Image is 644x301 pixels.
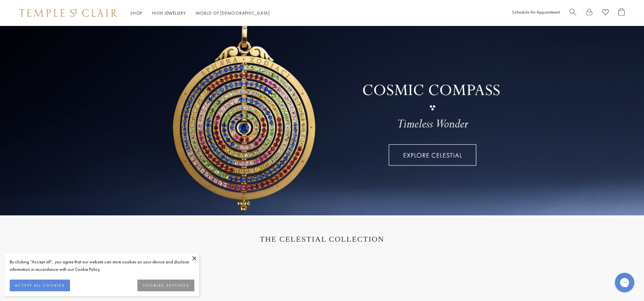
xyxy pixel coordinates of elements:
[618,8,625,18] a: Open Shopping Bag
[569,8,576,18] a: Search
[130,10,142,16] a: ShopShop
[10,258,194,273] div: By clicking “Accept all”, you agree that our website can store cookies on your device and disclos...
[19,9,117,17] img: Temple St. Clair
[10,280,70,291] button: ACCEPT ALL COOKIES
[26,235,618,244] h1: THE CELESTIAL COLLECTION
[137,280,194,291] button: COOKIES SETTINGS
[152,10,186,16] a: High JewelleryHigh Jewellery
[612,271,638,295] iframe: Gorgias live chat messenger
[130,9,270,17] nav: Main navigation
[196,10,270,16] a: World of [DEMOGRAPHIC_DATA]World of [DEMOGRAPHIC_DATA]
[512,9,560,15] a: Schedule An Appointment
[602,8,609,18] a: View Wishlist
